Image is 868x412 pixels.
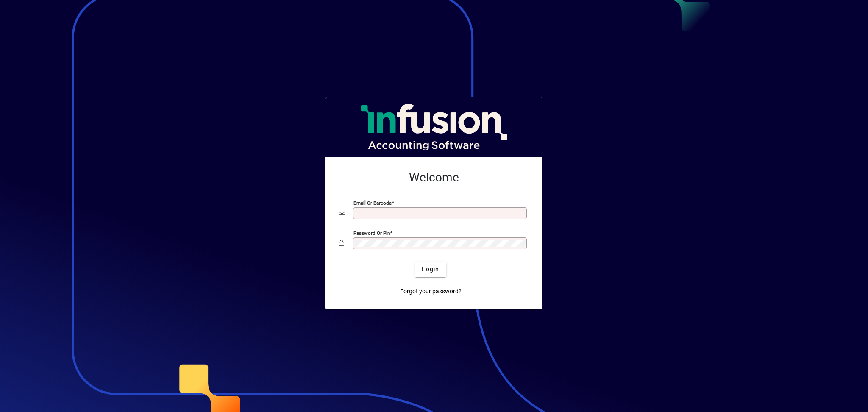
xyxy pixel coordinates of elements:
[353,230,390,236] mat-label: Password or Pin
[415,262,446,277] button: Login
[397,284,465,299] a: Forgot your password?
[422,265,439,274] span: Login
[353,200,392,206] mat-label: Email or Barcode
[339,170,529,185] h2: Welcome
[400,287,462,296] span: Forgot your password?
